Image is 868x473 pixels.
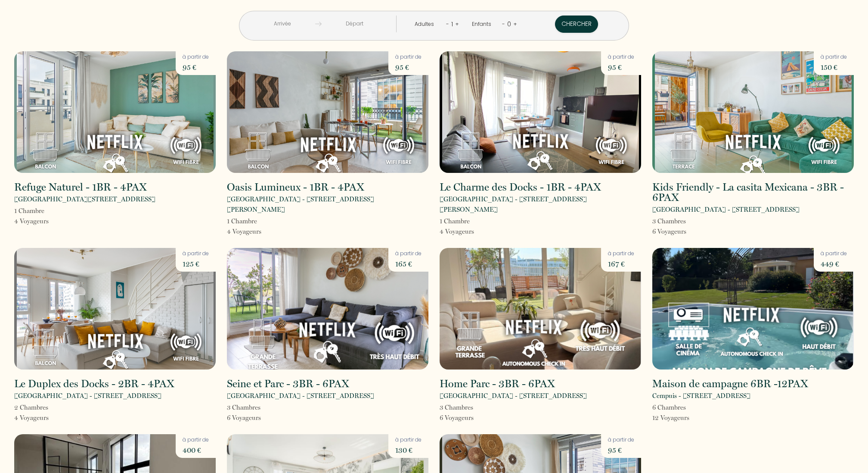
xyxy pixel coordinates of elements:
[183,61,209,73] p: 95 €
[249,16,315,32] input: Arrivée
[652,226,686,237] p: 6 Voyageur
[14,402,49,413] p: 2 Chambre
[183,258,209,270] p: 125 €
[652,182,854,203] h2: Kids Friendly - La casita Mexicana - 3BR - 6PAX
[446,20,449,28] a: -
[14,206,49,216] p: 1 Chambre
[315,21,322,27] img: guests
[821,250,847,258] p: à partir de
[440,391,587,401] p: [GEOGRAPHIC_DATA] - [STREET_ADDRESS]
[455,20,459,28] a: +
[227,51,428,173] img: rental-image
[227,194,428,215] p: [GEOGRAPHIC_DATA] - [STREET_ADDRESS][PERSON_NAME]
[471,228,474,235] span: s
[608,436,634,444] p: à partir de
[652,216,686,226] p: 3 Chambre
[440,248,641,370] img: rental-image
[395,436,422,444] p: à partir de
[258,404,260,411] span: s
[440,413,474,423] p: 6 Voyageur
[440,182,601,192] h2: Le Charme des Docks - 1BR - 4PAX
[14,194,155,204] p: [GEOGRAPHIC_DATA][STREET_ADDRESS]
[652,402,689,413] p: 6 Chambre
[415,20,437,28] div: Adultes
[46,414,49,422] span: s
[440,379,555,389] h2: Home Parc - 3BR - 6PAX
[395,258,422,270] p: 165 €
[227,182,364,192] h2: Oasis Lumineux - 1BR - 4PAX
[46,217,49,225] span: s
[395,250,422,258] p: à partir de
[684,228,686,235] span: s
[608,444,634,456] p: 95 €
[14,182,147,192] h2: Refuge Naturel - 1BR - 4PAX
[227,248,428,370] img: rental-image
[652,413,689,423] p: 12 Voyageur
[14,391,161,401] p: [GEOGRAPHIC_DATA] - [STREET_ADDRESS]
[14,413,49,423] p: 4 Voyageur
[440,402,474,413] p: 3 Chambre
[471,404,473,411] span: s
[183,250,209,258] p: à partir de
[258,414,261,422] span: s
[683,404,686,411] span: s
[652,391,750,401] p: Cempuis - [STREET_ADDRESS]
[259,228,261,235] span: s
[652,248,854,370] img: rental-image
[183,53,209,61] p: à partir de
[652,379,808,389] h2: Maison de campagne 6BR -12PAX
[14,51,216,173] img: rental-image
[395,61,422,73] p: 95 €
[183,444,209,456] p: 400 €
[183,436,209,444] p: à partir de
[608,250,634,258] p: à partir de
[322,16,387,32] input: Départ
[502,20,505,28] a: -
[652,51,854,173] img: rental-image
[683,217,686,225] span: s
[472,20,494,28] div: Enfants
[505,17,513,31] div: 0
[395,53,422,61] p: à partir de
[555,16,598,33] button: Chercher
[608,61,634,73] p: 95 €
[449,17,455,31] div: 1
[227,379,349,389] h2: Seine et Parc - 3BR - 6PAX
[227,216,261,226] p: 1 Chambre
[440,226,474,237] p: 4 Voyageur
[687,414,689,422] span: s
[821,258,847,270] p: 449 €
[821,53,847,61] p: à partir de
[227,391,374,401] p: [GEOGRAPHIC_DATA] - [STREET_ADDRESS]
[513,20,517,28] a: +
[440,51,641,173] img: rental-image
[395,444,422,456] p: 130 €
[608,258,634,270] p: 167 €
[821,61,847,73] p: 150 €
[608,53,634,61] p: à partir de
[14,379,174,389] h2: Le Duplex des Docks - 2BR - 4PAX
[14,216,49,226] p: 4 Voyageur
[471,414,474,422] span: s
[652,204,800,215] p: [GEOGRAPHIC_DATA] - [STREET_ADDRESS]
[227,226,261,237] p: 4 Voyageur
[14,248,216,370] img: rental-image
[440,216,474,226] p: 1 Chambre
[227,402,261,413] p: 3 Chambre
[46,404,48,411] span: s
[227,413,261,423] p: 6 Voyageur
[440,194,641,215] p: [GEOGRAPHIC_DATA] - [STREET_ADDRESS][PERSON_NAME]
